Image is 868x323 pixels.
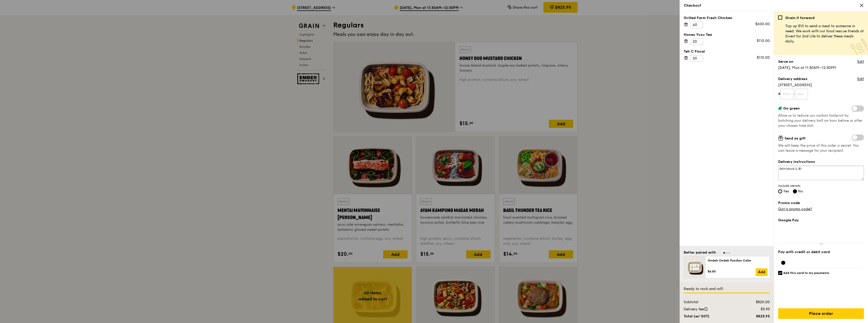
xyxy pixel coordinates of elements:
[684,3,864,8] div: Checkout
[723,252,725,254] span: Go to slide 1
[780,89,793,99] input: Floor
[783,271,829,275] h6: Add this card to my payments
[729,252,730,254] span: Go to slide 3
[684,250,716,255] div: Better paired with
[778,226,864,237] iframe: Secure payment button frame
[684,286,770,291] div: Ready to rock and roll!
[681,300,742,305] div: Subtotal
[850,38,868,56] img: Meal donation
[778,250,864,255] label: Pay with credit or debit card
[795,89,808,99] input: Unit
[778,76,807,82] label: Delivery address
[798,189,803,193] span: No
[778,89,864,99] form: # -
[778,66,836,70] span: [DATE], Mon at 11:30AM–12:30PM
[681,307,742,312] div: Delivery fee
[778,59,793,64] label: Serve on
[726,252,727,254] span: Go to slide 2
[757,38,770,43] div: $110.00
[681,314,742,319] div: Total (w/ GST)
[778,114,862,128] span: Allow us to reduce our carbon footprint by batching your delivery half an hour before or after yo...
[857,59,864,64] a: Edit
[778,207,812,211] a: Got a promo code?
[778,201,864,206] label: Promo code
[778,143,864,153] span: We will keep the price of this order a secret. You can leave a message for your recipient.
[793,189,797,193] input: No
[783,189,789,193] span: Yes
[778,184,864,188] span: Include utensils
[742,307,773,312] div: $3.95
[785,16,815,20] b: Grain it forward
[857,76,864,82] a: Edit
[742,300,773,305] div: $820.00
[783,106,800,111] span: Go green
[778,308,864,319] input: Place order
[757,55,770,60] div: $110.00
[684,16,770,21] div: Grilled Farm Fresh Chicken
[778,189,782,193] input: Yes
[684,49,770,54] div: Teh C Floral
[742,314,773,319] div: $823.95
[785,24,864,44] p: Top up $10 to send a meal to someone in need. We work with our food rescue friends at Divert for ...
[708,269,756,273] div: $6.50
[755,22,770,27] div: $600.00
[785,136,806,141] span: Send as gift
[708,258,767,263] div: Ondeh Ondeh Pandan Cake
[684,32,770,37] div: Honey Yuzu Tea
[778,83,864,88] span: [STREET_ADDRESS]
[789,261,861,265] iframe: Secure card payment input frame
[778,271,782,275] input: Add this card to my payments
[778,218,864,223] label: Google Pay
[756,268,767,276] a: Add
[778,159,864,164] label: Delivery instructions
